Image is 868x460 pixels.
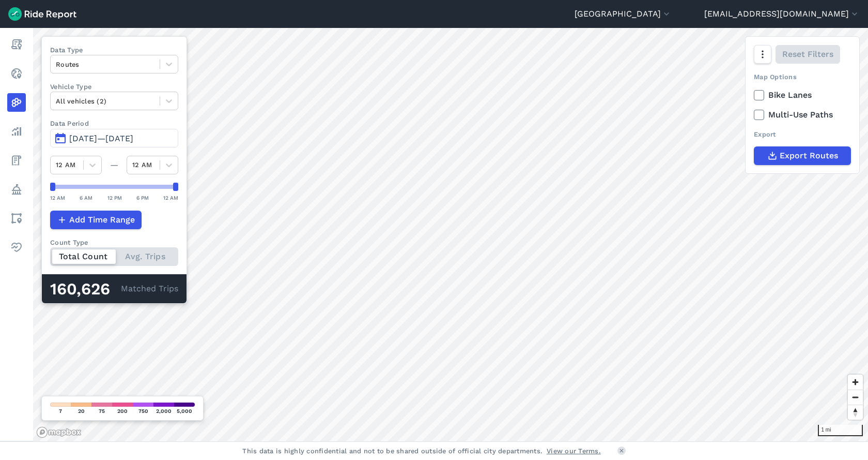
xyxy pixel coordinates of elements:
label: Multi-Use Paths [754,109,851,121]
label: Bike Lanes [754,89,851,101]
button: Zoom in [848,375,863,390]
a: View our Terms. [547,446,601,456]
canvas: Map [33,28,868,441]
button: [DATE]—[DATE] [50,129,178,147]
button: Zoom out [848,390,863,405]
img: Ride Report [8,7,76,21]
div: 1 mi [818,425,863,436]
a: Fees [7,151,26,170]
div: Export [754,129,851,139]
span: Reset Filters [782,48,833,61]
div: 12 AM [50,193,65,202]
div: 6 PM [136,193,149,202]
div: — [102,159,127,171]
div: Matched Trips [42,274,187,303]
label: Data Type [50,45,178,55]
button: Add Time Range [50,211,142,229]
a: Areas [7,209,26,228]
a: Mapbox logo [36,426,82,438]
div: Map Options [754,72,851,82]
a: Health [7,238,26,257]
button: [EMAIL_ADDRESS][DOMAIN_NAME] [704,8,860,20]
div: 6 AM [80,193,92,202]
span: Add Time Range [69,214,135,226]
a: Heatmaps [7,93,26,112]
button: [GEOGRAPHIC_DATA] [575,8,672,20]
a: Policy [7,180,26,199]
span: Export Routes [780,150,838,162]
div: 12 PM [107,193,122,202]
button: Export Routes [754,146,851,165]
label: Data Period [50,118,178,128]
a: Analyze [7,122,26,141]
div: 12 AM [163,193,178,202]
span: [DATE]—[DATE] [69,133,133,143]
label: Vehicle Type [50,82,178,92]
a: Report [7,35,26,54]
div: 160,626 [50,283,121,296]
div: Count Type [50,238,178,247]
button: Reset bearing to north [848,405,863,420]
button: Reset Filters [776,45,840,64]
a: Realtime [7,64,26,83]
